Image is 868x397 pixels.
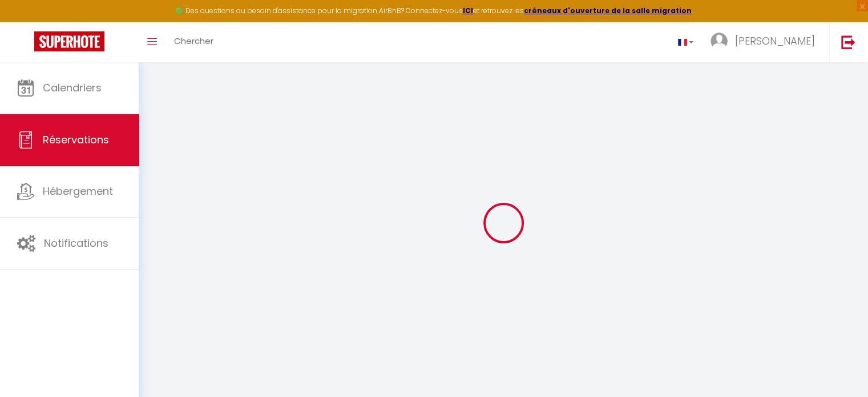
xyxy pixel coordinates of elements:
[9,5,43,39] button: Ouvrir le widget de chat LiveChat
[841,35,855,49] img: logout
[710,33,728,50] img: ...
[174,35,213,47] span: Chercher
[43,184,113,198] span: Hébergement
[735,34,815,48] span: [PERSON_NAME]
[524,6,692,15] a: créneaux d'ouverture de la salle migration
[702,22,829,62] a: ... [PERSON_NAME]
[44,236,108,250] span: Notifications
[43,81,102,95] span: Calendriers
[34,31,104,51] img: Super Booking
[463,6,473,15] a: ICI
[819,346,859,388] iframe: Chat
[43,133,109,147] span: Réservations
[165,22,222,62] a: Chercher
